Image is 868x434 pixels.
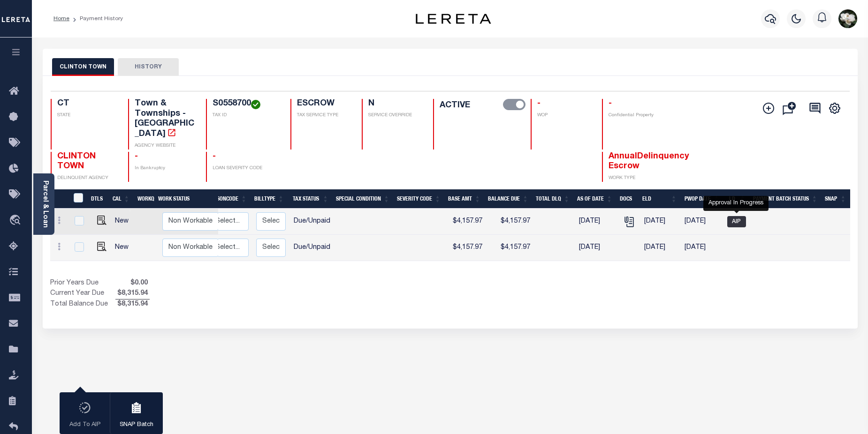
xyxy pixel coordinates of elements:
a: Parcel & Loan [42,180,48,228]
th: Tax Status: activate to sort column ascending [288,189,332,209]
th: ELD: activate to sort column ascending [639,189,681,209]
td: New [111,209,137,235]
p: WOP [537,112,591,119]
label: ACTIVE [440,99,470,112]
td: $4,157.97 [446,235,486,261]
th: SNAP: activate to sort column ascending [821,189,850,209]
div: Approval In Progress [703,196,769,211]
td: $4,157.97 [486,235,534,261]
td: [DATE] [681,209,723,235]
th: Total DLQ: activate to sort column ascending [532,189,573,209]
th: Special Condition: activate to sort column ascending [332,189,393,209]
h4: ESCROW [297,99,350,109]
a: AIP [727,218,746,225]
span: AnnualDelinquency Escrow [609,152,689,171]
h4: S0558700 [213,99,279,109]
td: $4,157.97 [446,209,486,235]
span: - [609,99,612,108]
th: DTLS [87,189,109,209]
td: Total Balance Due [50,299,115,310]
p: STATE [57,112,117,119]
p: In Bankruptcy [135,165,195,172]
td: [DATE] [575,235,618,261]
h4: N [368,99,422,109]
th: As of Date: activate to sort column ascending [573,189,616,209]
td: Due/Unpaid [289,235,334,261]
span: AIP [727,216,746,227]
th: &nbsp;&nbsp;&nbsp;&nbsp;&nbsp;&nbsp;&nbsp;&nbsp;&nbsp;&nbsp; [50,189,68,209]
h4: Town & Townships - [GEOGRAPHIC_DATA] [135,99,195,139]
span: CLINTON TOWN [57,152,96,171]
p: TAX SERVICE TYPE [297,112,350,119]
th: Severity Code: activate to sort column ascending [393,189,444,209]
th: Payment Batch Status: activate to sort column ascending [749,189,821,209]
th: PWOP Date: activate to sort column ascending [681,189,723,209]
td: [DATE] [640,235,681,261]
span: $0.00 [115,278,150,289]
td: $4,157.97 [486,209,534,235]
p: SNAP Batch [120,420,153,430]
td: [DATE] [640,209,681,235]
th: Base Amt: activate to sort column ascending [444,189,484,209]
span: $8,315.94 [115,289,150,299]
th: Work Status [154,189,218,209]
p: SERVICE OVERRIDE [368,112,422,119]
p: Confidential Property [609,112,669,119]
button: HISTORY [118,58,179,76]
td: [DATE] [575,209,618,235]
li: Payment History [69,15,123,23]
span: - [135,152,138,161]
th: LD: activate to sort column ascending [723,189,750,209]
p: AGENCY WEBSITE [135,142,195,150]
button: CLINTON TOWN [52,58,114,76]
th: Balance Due: activate to sort column ascending [484,189,532,209]
td: Prior Years Due [50,278,115,289]
th: WorkQ [134,189,154,209]
span: - [537,99,541,108]
p: WORK TYPE [609,175,669,182]
h4: CT [57,99,117,109]
p: TAX ID [213,112,279,119]
td: [DATE] [681,235,723,261]
td: New [111,235,137,261]
th: ReasonCode: activate to sort column ascending [204,189,251,209]
span: - [213,152,216,161]
td: Due/Unpaid [289,209,334,235]
th: Docs [616,189,639,209]
th: &nbsp; [68,189,87,209]
span: $8,315.94 [115,299,150,310]
th: BillType: activate to sort column ascending [251,189,288,209]
td: Current Year Due [50,289,115,299]
img: logo-dark.svg [416,14,491,24]
p: LOAN SEVERITY CODE [213,165,279,172]
i: travel_explore [9,215,24,227]
a: Home [53,16,69,22]
th: CAL: activate to sort column ascending [109,189,134,209]
p: DELINQUENT AGENCY [57,175,117,182]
